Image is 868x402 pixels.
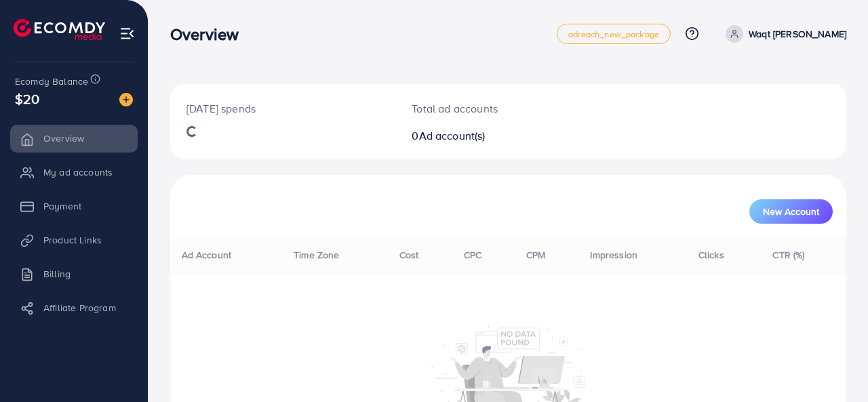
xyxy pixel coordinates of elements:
button: New Account [749,199,833,224]
span: adreach_new_package [568,30,659,39]
span: $20 [15,89,39,108]
img: menu [119,26,135,41]
a: Waqt [PERSON_NAME] [720,25,846,43]
img: image [119,93,133,106]
h3: Overview [170,24,250,44]
span: Ad account(s) [419,128,486,143]
h2: 0 [412,129,548,142]
p: Waqt [PERSON_NAME] [749,26,846,42]
img: logo [14,19,105,40]
span: New Account [763,207,819,216]
a: adreach_new_package [557,24,671,44]
p: [DATE] spends [186,100,379,117]
span: Ecomdy Balance [15,75,88,88]
p: Total ad accounts [412,100,548,117]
